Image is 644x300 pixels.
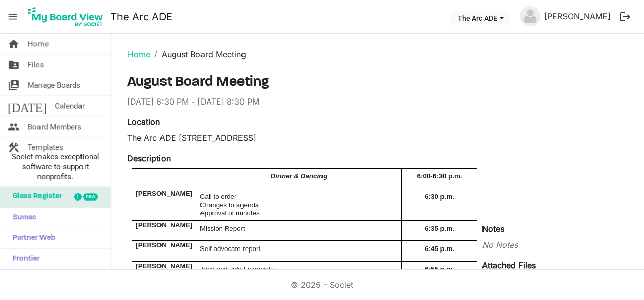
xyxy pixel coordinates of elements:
span: Files [28,55,44,75]
li: August Board Meeting [150,48,246,60]
span: [PERSON_NAME] [136,190,192,197]
span: Mission Report [200,225,245,232]
span: [PERSON_NAME] [136,262,192,270]
a: Home [128,49,150,59]
label: Description [127,152,171,164]
span: construction [8,137,20,158]
span: [PERSON_NAME] [136,241,192,249]
span: June and July Financials [200,265,274,273]
span: [PERSON_NAME] [136,221,192,229]
div: new [83,193,98,201]
span: 6:30 p.m. [425,193,454,201]
span: Partner Web [8,228,55,248]
span: Self advocate report [200,245,260,253]
label: Location [127,116,160,128]
button: The Arc ADE dropdownbutton [451,11,510,25]
h3: August Board Meeting [127,74,628,91]
span: 6:45 p.m. [425,245,454,253]
a: The Arc ADE [110,7,172,27]
span: Sumac [8,208,36,228]
span: menu [3,7,22,26]
span: Board Members [28,117,82,137]
img: My Board View Logo [25,4,106,29]
span: 6:00-6:30 p.m. [417,172,462,180]
span: Frontier [8,249,40,269]
label: Notes [482,223,504,235]
span: people [8,117,20,137]
span: Calendar [55,96,85,116]
div: No Notes [127,239,628,251]
span: Changes to agenda [200,201,259,209]
span: Call to order [200,193,237,201]
a: [PERSON_NAME] [540,6,615,26]
span: 6:55 p.m. [425,265,454,273]
span: Dinner & Dancing [271,172,328,180]
span: Societ makes exceptional software to support nonprofits. [5,152,106,182]
span: Home [28,34,49,54]
span: Glass Register [8,187,62,207]
button: logout [615,6,636,27]
img: no-profile-picture.svg [520,6,540,26]
a: My Board View Logo [25,4,110,29]
span: Approval of minutes [200,209,260,217]
div: [DATE] 6:30 PM - [DATE] 8:30 PM [127,95,628,108]
span: [DATE] [8,96,47,116]
div: The Arc ADE [STREET_ADDRESS] [127,132,628,144]
a: © 2025 - Societ [291,280,353,290]
span: home [8,34,20,54]
span: folder_shared [8,55,20,75]
span: Manage Boards [28,75,80,95]
span: Templates [28,137,63,158]
label: Attached Files [482,259,536,271]
span: switch_account [8,75,20,95]
span: 6:35 p.m. [425,225,454,232]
